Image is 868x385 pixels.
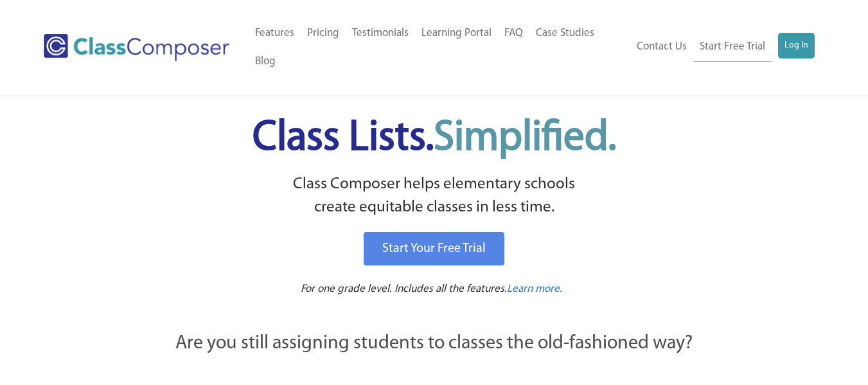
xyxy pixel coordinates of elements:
a: Learning Portal [415,19,498,48]
a: Log In [778,33,815,58]
a: Blog [249,48,282,76]
span: Learn more. [507,283,562,294]
a: Testimonials [346,19,415,48]
a: Contact Us [630,33,693,61]
a: Start Your Free Trial [364,232,504,265]
p: Are you still assigning students to classes the old-fashioned way? [107,330,762,358]
a: Start Free Trial [693,33,772,62]
a: Case Studies [529,19,601,48]
span: Simplified. [434,118,616,159]
nav: Header Menu [629,33,815,62]
a: Learn more. [507,282,562,298]
span: Class Lists. [252,118,616,159]
span: For one grade level. Includes all the features. [301,283,507,294]
nav: Header Menu [249,19,630,76]
a: FAQ [498,19,529,48]
a: Features [249,19,301,48]
a: Pricing [301,19,346,48]
span: Start Your Free Trial [382,242,486,255]
p: Class Composer helps elementary schools create equitable classes in less time. [105,173,764,220]
img: Class Composer [44,34,229,61]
